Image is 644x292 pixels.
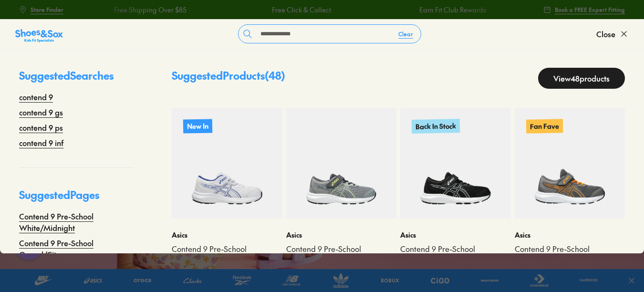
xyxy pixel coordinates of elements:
a: New In [172,108,282,219]
a: Store Finder [19,1,63,18]
p: Suggested Products [172,68,285,89]
button: Clear [391,25,421,42]
p: New In [183,119,212,133]
span: Close [596,28,615,40]
a: contend 9 inf [19,137,63,148]
a: contend 9 [19,91,53,103]
a: contend 9 gs [19,106,63,118]
p: Back In Stock [412,119,460,134]
a: Contend 9 Pre-School White/Midnight [19,210,134,233]
a: Earn Fit Club Rewards [418,5,485,15]
p: Asics [515,230,625,240]
p: Asics [172,230,282,240]
a: Back In Stock [400,108,511,219]
p: Suggested Searches [19,68,134,91]
a: Contend 9 Pre-School [286,244,397,254]
a: Book a FREE Expert Fitting [543,1,625,18]
a: Fan Fave [515,108,625,219]
img: SNS_Logo_Responsive.svg [15,28,63,43]
button: Open gorgias live chat [5,3,33,32]
p: Fan Fave [526,119,562,133]
a: contend 9 ps [19,122,63,133]
a: Free Shipping Over $85 [114,5,186,15]
a: Free Click & Collect [271,5,330,15]
a: Contend 9 Pre-School [515,244,625,254]
p: Suggested Pages [19,187,134,210]
a: View48products [538,68,625,89]
a: Shoes &amp; Sox [15,26,63,42]
button: Close [596,23,629,44]
p: Asics [400,230,511,240]
a: Contend 9 Pre-School [400,244,511,254]
span: Book a FREE Expert Fitting [555,5,625,14]
span: Store Finder [31,5,63,14]
span: ( 48 ) [265,68,285,83]
a: Contend 9 Pre-School [172,244,282,254]
p: Asics [286,230,397,240]
a: Contend 9 Pre-School Gravel/Citron [19,237,134,260]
